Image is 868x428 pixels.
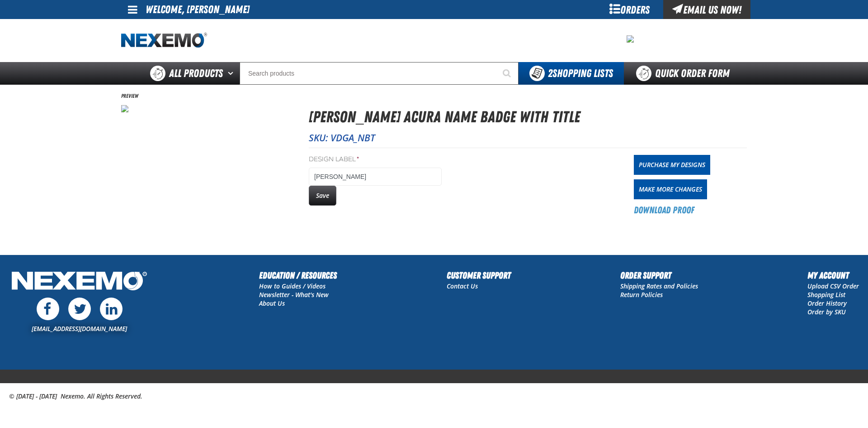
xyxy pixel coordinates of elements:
[121,33,207,48] img: Nexemo logo
[32,324,127,333] a: [EMAIL_ADDRESS][DOMAIN_NAME]
[634,179,707,199] a: Make More Changes
[620,269,698,282] h2: Order Support
[634,204,694,216] a: Download Proof
[496,62,519,85] button: Start Searching
[624,62,746,85] a: Quick Order Form
[548,67,552,80] strong: 2
[634,155,710,175] a: Purchase My Designs
[807,290,845,299] a: Shopping List
[807,269,859,282] h2: My Account
[309,186,336,206] button: Save
[169,65,223,82] span: All Products
[259,269,337,282] h2: Education / Resources
[309,168,442,186] input: Design Label
[807,282,859,290] a: Upload CSV Order
[620,282,698,290] a: Shipping Rates and Policies
[259,282,325,290] a: How to Guides / Videos
[259,299,285,308] a: About Us
[807,308,846,316] a: Order by SKU
[309,105,747,129] h1: [PERSON_NAME] Acura Name Badge with Title
[121,92,138,100] span: Preview
[620,290,663,299] a: Return Policies
[240,62,519,85] input: Search
[627,35,634,43] img: 08cb5c772975e007c414e40fb9967a9c.jpeg
[225,62,240,85] button: Open All Products pages
[807,299,847,308] a: Order History
[447,282,478,290] a: Contact Us
[121,33,207,48] a: Home
[121,105,128,112] img: VDGA_NBT-VDGA_NBT2.75x0.75-1759259244-68dc2a6d1605f561481207.jpg
[309,131,375,144] span: SKU: VDGA_NBT
[447,269,511,282] h2: Customer Support
[548,67,613,80] span: Shopping Lists
[309,155,442,164] label: Design Label
[519,62,624,85] button: You have 2 Shopping Lists. Open to view details
[259,290,329,299] a: Newsletter - What's New
[9,269,150,295] img: Nexemo Logo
